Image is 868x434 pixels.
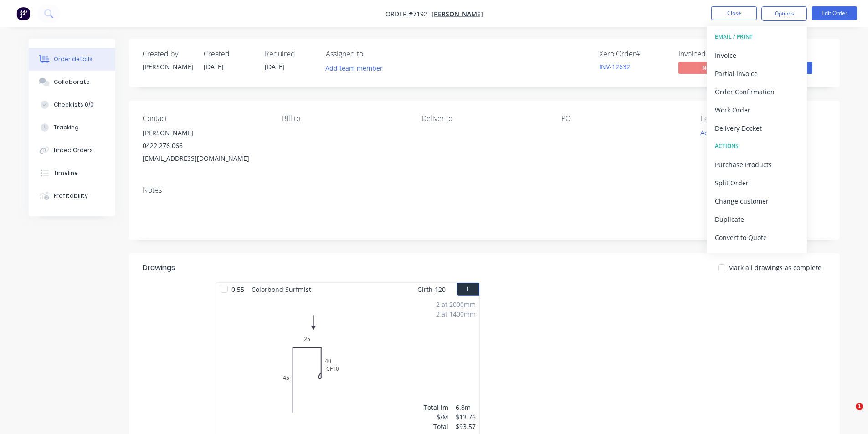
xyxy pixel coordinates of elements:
[436,309,476,319] div: 2 at 1400mm
[228,283,248,296] span: 0.55
[143,114,267,123] div: Contact
[424,412,448,422] div: $/M
[696,127,738,139] button: Add labels
[204,50,254,58] div: Created
[143,186,826,194] div: Notes
[54,192,88,200] div: Profitability
[715,31,799,43] div: EMAIL / PRINT
[856,403,863,410] span: 1
[54,55,92,63] div: Order details
[715,176,799,189] div: Split Order
[54,78,90,86] div: Collaborate
[837,403,859,425] iframe: Intercom live chat
[456,412,476,422] div: $13.76
[143,262,175,273] div: Drawings
[29,93,115,116] button: Checklists 0/0
[54,123,79,132] div: Tracking
[54,169,78,177] div: Timeline
[326,62,388,74] button: Add team member
[29,139,115,162] button: Linked Orders
[561,114,686,123] div: PO
[265,62,285,71] span: [DATE]
[728,263,822,272] span: Mark all drawings as complete
[436,300,476,309] div: 2 at 2000mm
[715,140,799,152] div: ACTIONS
[715,103,799,117] div: Work Order
[143,62,193,71] div: [PERSON_NAME]
[143,152,267,165] div: [EMAIL_ADDRESS][DOMAIN_NAME]
[457,283,479,296] button: 1
[248,283,315,296] span: Colorbond Surfmist
[701,114,826,123] div: Labels
[29,184,115,207] button: Profitability
[715,49,799,62] div: Invoice
[715,122,799,135] div: Delivery Docket
[715,194,799,208] div: Change customer
[424,422,448,431] div: Total
[715,85,799,98] div: Order Confirmation
[424,403,448,412] div: Total lm
[143,127,267,165] div: [PERSON_NAME]0422 276 066[EMAIL_ADDRESS][DOMAIN_NAME]
[204,62,224,71] span: [DATE]
[143,139,267,152] div: 0422 276 066
[385,10,431,18] span: Order #7192 -
[812,6,857,20] button: Edit Order
[431,10,483,18] a: [PERSON_NAME]
[599,50,668,58] div: Xero Order #
[417,283,446,296] span: Girth 120
[282,114,407,123] div: Bill to
[761,6,807,21] button: Options
[16,7,30,20] img: Factory
[29,71,115,93] button: Collaborate
[143,50,193,58] div: Created by
[326,50,417,58] div: Assigned to
[715,249,799,262] div: Archive
[678,50,747,58] div: Invoiced
[54,146,93,154] div: Linked Orders
[265,50,315,58] div: Required
[711,6,757,20] button: Close
[143,127,267,139] div: [PERSON_NAME]
[29,116,115,139] button: Tracking
[678,62,733,73] span: No
[715,67,799,80] div: Partial Invoice
[421,114,546,123] div: Deliver to
[320,62,387,74] button: Add team member
[29,48,115,71] button: Order details
[715,158,799,171] div: Purchase Products
[29,162,115,184] button: Timeline
[54,101,94,109] div: Checklists 0/0
[456,422,476,431] div: $93.57
[456,403,476,412] div: 6.8m
[715,213,799,226] div: Duplicate
[599,62,630,71] a: INV-12632
[715,231,799,244] div: Convert to Quote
